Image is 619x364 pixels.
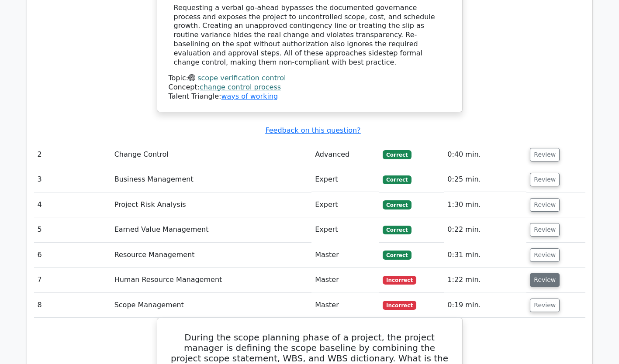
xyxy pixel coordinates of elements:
span: Correct [383,226,411,234]
span: Correct [383,200,411,209]
td: 8 [34,293,111,318]
td: Project Risk Analysis [111,192,311,217]
span: Incorrect [383,301,416,309]
td: Expert [311,217,379,242]
td: 0:40 min. [444,142,526,167]
span: Correct [383,150,411,159]
button: Review [530,148,560,161]
button: Review [530,223,560,237]
td: Master [311,293,379,318]
td: Resource Management [111,243,311,268]
div: Concept: [169,83,451,92]
td: 0:19 min. [444,293,526,318]
td: 3 [34,167,111,192]
td: 7 [34,268,111,292]
button: Review [530,198,560,212]
td: Master [311,268,379,292]
div: Topic: [169,74,451,83]
span: Correct [383,251,411,259]
td: Business Management [111,167,311,192]
a: scope verification control [197,74,286,82]
td: Master [311,243,379,268]
td: 0:31 min. [444,243,526,268]
button: Review [530,273,560,287]
a: ways of working [221,92,278,100]
button: Review [530,248,560,262]
td: 0:25 min. [444,167,526,192]
button: Review [530,173,560,186]
td: 6 [34,243,111,268]
td: 4 [34,192,111,217]
span: Incorrect [383,276,416,285]
td: 0:22 min. [444,217,526,242]
td: 1:22 min. [444,268,526,292]
div: Talent Triangle: [169,74,451,101]
td: Scope Management [111,293,311,318]
a: Feedback on this question? [265,126,360,134]
td: 5 [34,217,111,242]
td: 1:30 min. [444,192,526,217]
td: Human Resource Management [111,268,311,292]
button: Review [530,299,560,312]
td: 2 [34,142,111,167]
td: Change Control [111,142,311,167]
td: Earned Value Management [111,217,311,242]
a: change control process [200,83,281,91]
td: Advanced [311,142,379,167]
td: Expert [311,167,379,192]
td: Expert [311,192,379,217]
span: Correct [383,175,411,184]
